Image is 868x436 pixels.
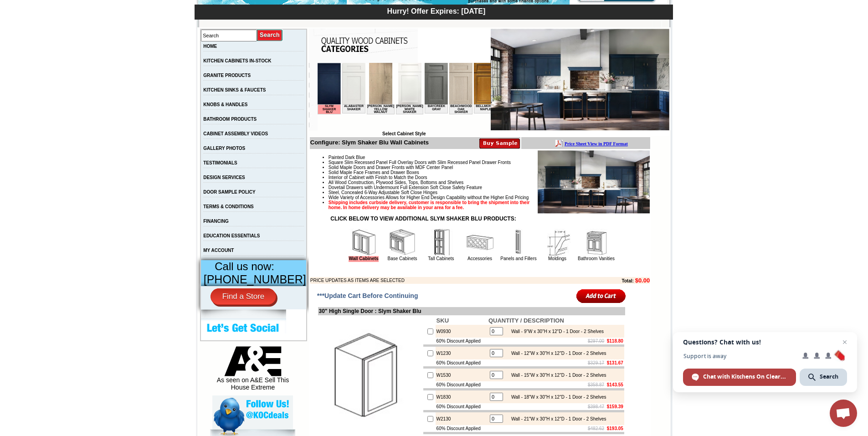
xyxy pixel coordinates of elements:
[203,175,245,180] a: DESIGN SERVICES
[436,403,488,410] td: 60% Discount Applied
[211,288,277,305] a: Find a Store
[548,256,566,261] a: Moldings
[467,256,492,261] a: Accessories
[607,339,623,344] b: $118.80
[607,382,623,387] b: $143.55
[329,180,463,185] span: All Wood Construction, Plywood Sides, Tops, Bottoms and Shelves
[329,160,511,165] span: Square Slim Recessed Panel Full Overlay Doors with Slim Recessed Panel Drawer Fronts
[203,190,255,195] a: DOOR SAMPLE POLICY
[329,165,453,170] span: Solid Maple Doors and Drawer Fronts with MDF Center Panel
[382,131,426,136] b: Select Cabinet Style
[203,87,266,92] a: KITCHEN SINKS & FAUCETS
[203,131,268,136] a: CABINET ASSEMBLY VIDEOS
[635,277,650,284] b: $0.00
[318,307,625,315] td: 30" High Single Door : Slym Shaker Blu
[310,139,429,146] b: Configure: Slym Shaker Blu Wall Cabinets
[436,390,488,403] td: W1830
[621,278,633,283] b: Total:
[436,359,488,366] td: 60% Discount Applied
[389,229,416,256] img: Base Cabinets
[588,382,604,387] s: $358.87
[349,256,378,262] a: Wall Cabinets
[199,6,673,15] div: Hurry! Offer Expires: [DATE]
[319,324,421,426] img: 30'' High Single Door
[203,117,257,122] a: BATHROOM PRODUCTS
[588,339,604,344] s: $297.00
[507,351,606,356] div: Wall - 12"W x 30"H x 12"D - 1 Door - 2 Shelves
[491,29,669,131] img: Slym Shaker Blu
[544,229,571,256] img: Moldings
[204,273,306,286] span: [PHONE_NUMBER]
[330,215,516,222] strong: CLICK BELOW TO VIEW ADDITIONAL SLYM SHAKER BLU PRODUCTS:
[588,404,604,409] s: $398.47
[428,256,454,261] a: Tall Cabinets
[576,288,626,303] input: Add to Cart
[703,373,787,381] span: Chat with Kitchens On Clearance
[203,233,260,238] a: EDUCATION ESSENTIALS
[329,190,437,195] span: Steel, Concealed 6-Way Adjustable Soft Close Hinges
[329,175,427,180] span: Interior of Cabinet with Finish to Match the Doors
[318,63,491,131] iframe: Browser incompatible
[317,292,418,299] span: ***Update Cart Before Continuing
[350,229,377,256] img: Wall Cabinets
[427,229,455,256] img: Tall Cabinets
[436,381,488,388] td: 60% Discount Applied
[488,317,564,324] b: QUANTITY / DESCRIPTION
[203,58,271,63] a: KITCHEN CABINETS IN-STOCK
[10,1,74,9] a: Price Sheet View in PDF Format
[466,229,493,256] img: Accessories
[588,360,604,365] s: $329.17
[329,185,482,190] span: Dovetail Drawers with Undermount Full Extension Soft Close Safety Feature
[203,44,217,49] a: HOME
[156,41,180,51] td: Bellmonte Maple
[683,353,796,359] span: Support is away
[310,277,572,284] td: PRICE UPDATES AS ITEMS ARE SELECTED
[329,195,529,200] span: Wide Variety of Accessories Allows for Higher End Design Capability without the Higher End Pricing
[588,426,604,431] s: $482.62
[387,256,417,261] a: Base Cabinets
[257,29,283,41] input: Submit
[203,219,229,224] a: FINANCING
[507,373,606,378] div: Wall - 15"W x 30"H x 12"D - 1 Door - 2 Shelves
[582,229,610,256] img: Bathroom Vanities
[329,200,530,210] strong: Shipping includes curbside delivery, customer is responsible to bring the shipment into their hom...
[607,360,623,365] b: $131.67
[830,400,857,427] div: Open chat
[203,102,247,107] a: KNOBS & HANDLES
[505,229,532,256] img: Panels and Fillers
[215,260,274,272] span: Call us now:
[607,404,623,409] b: $159.39
[607,426,623,431] b: $193.05
[683,339,847,346] span: Questions? Chat with us!
[436,338,488,344] td: 60% Discount Applied
[203,204,254,209] a: TERMS & CONDITIONS
[203,248,234,253] a: MY ACCOUNT
[538,150,650,214] img: Product Image
[203,160,237,165] a: TESTIMONIALS
[212,346,293,395] div: As seen on A&E Sell This House Extreme
[800,369,847,386] div: Search
[507,329,604,334] div: Wall - 9"W x 30"H x 12"D - 1 Door - 2 Shelves
[500,256,536,261] a: Panels and Fillers
[839,337,850,348] span: Close chat
[507,395,606,400] div: Wall - 18"W x 30"H x 12"D - 1 Door - 2 Shelves
[436,369,488,381] td: W1530
[329,170,419,175] span: Solid Maple Face Frames and Drawer Boxes
[436,347,488,359] td: W1230
[820,373,838,381] span: Search
[437,317,449,324] b: SKU
[436,412,488,425] td: W2130
[203,73,251,78] a: GRANITE PRODUCTS
[578,256,615,261] a: Bathroom Vanities
[10,4,74,9] b: Price Sheet View in PDF Format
